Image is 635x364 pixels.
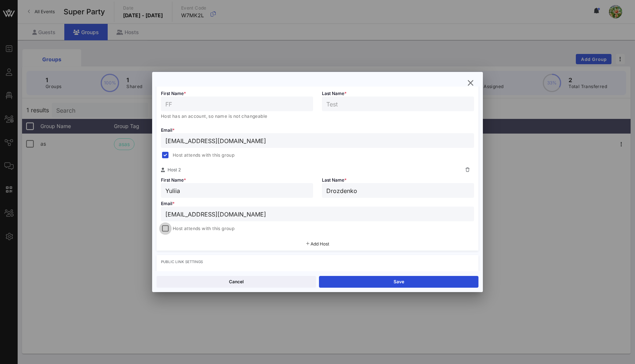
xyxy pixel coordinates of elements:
[161,127,175,133] span: Email
[161,177,186,183] span: First Name
[311,241,329,247] span: Add Host
[306,242,329,246] button: Add Host
[173,225,234,232] span: Host attends with this group
[157,276,316,288] button: Cancel
[161,113,267,119] span: Host has an account, so name is not changeable
[161,201,175,206] span: Email
[322,177,347,183] span: Last Name
[161,91,186,96] span: First Name
[173,152,234,159] span: Host attends with this group
[322,91,347,96] span: Last Name
[319,276,478,288] button: Save
[168,167,181,172] span: Host 2
[161,259,474,264] div: Public Link Settings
